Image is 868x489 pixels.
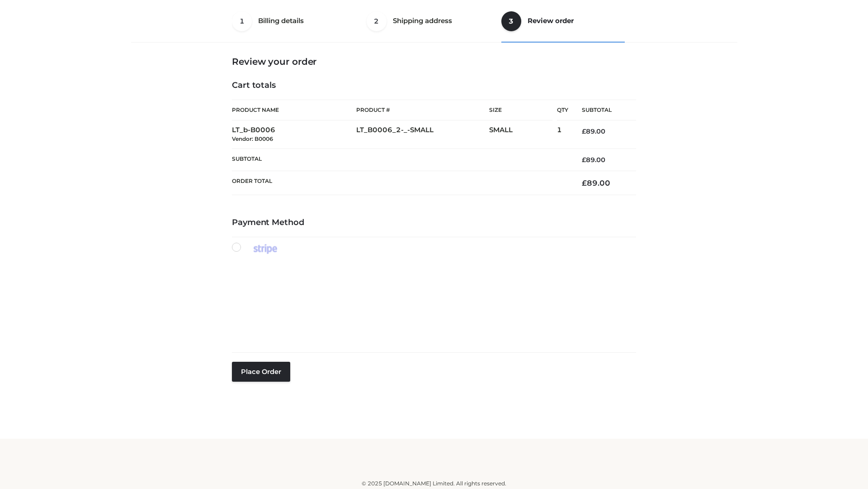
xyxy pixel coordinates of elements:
td: SMALL [489,120,557,149]
small: Vendor: B0006 [232,135,273,142]
td: LT_B0006_2-_-SMALL [356,120,489,149]
h4: Cart totals [232,81,636,91]
bdi: 89.00 [582,156,605,164]
span: £ [582,156,586,164]
iframe: Secure payment input frame [230,252,634,345]
td: 1 [557,120,568,149]
th: Subtotal [232,149,568,171]
span: £ [582,178,587,187]
h3: Review your order [232,56,636,67]
th: Qty [557,100,568,120]
bdi: 89.00 [582,127,605,135]
bdi: 89.00 [582,178,610,187]
div: © 2025 [DOMAIN_NAME] Limited. All rights reserved. [134,479,734,488]
span: £ [582,127,586,135]
h4: Payment Method [232,218,636,228]
th: Product Name [232,100,356,120]
th: Product # [356,100,489,120]
button: Place order [232,362,290,382]
td: LT_b-B0006 [232,120,356,149]
th: Size [489,100,552,120]
th: Order Total [232,171,568,195]
th: Subtotal [568,100,636,120]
